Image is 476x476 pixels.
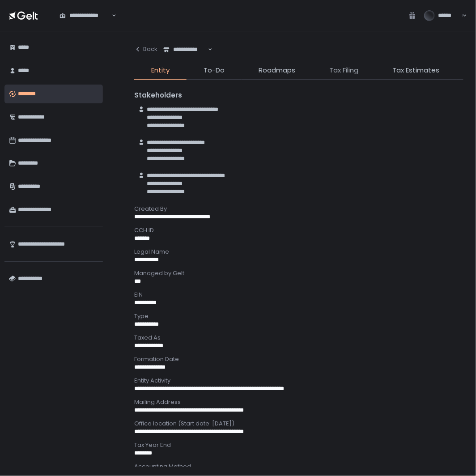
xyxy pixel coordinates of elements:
div: Legal Name [134,248,463,256]
div: Search for option [54,6,116,25]
div: Back [134,45,157,53]
div: Search for option [157,40,212,59]
div: Entity Activity [134,377,463,385]
div: Mailing Address [134,398,463,406]
div: Tax Year End [134,441,463,449]
div: Accounting Method [134,463,463,471]
div: Created By [134,205,463,213]
div: Office location (Start date: [DATE]) [134,420,463,428]
span: Roadmaps [259,65,295,76]
button: Back [134,40,157,58]
div: Type [134,312,463,320]
div: Formation Date [134,355,463,363]
span: Tax Estimates [392,65,439,76]
div: EIN [134,291,463,299]
span: Tax Filing [329,65,358,76]
span: To-Do [204,65,225,76]
div: CCH ID [134,226,463,234]
div: Stakeholders [134,90,463,101]
span: Entity [151,65,170,76]
div: Managed by Gelt [134,269,463,277]
div: Taxed As [134,334,463,342]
